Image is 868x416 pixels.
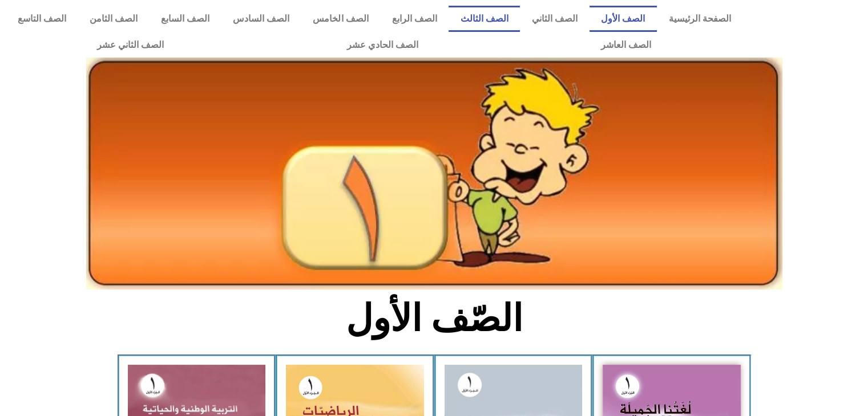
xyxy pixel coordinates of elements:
a: الصف السادس [221,6,301,32]
a: الصف الأول [590,6,657,32]
a: الصف التاسع [6,6,78,32]
a: الصف الثاني عشر [6,32,255,58]
h2: الصّف الأول [245,296,623,341]
a: الصف الثاني [520,6,589,32]
a: الصف الخامس [301,6,380,32]
a: الصفحة الرئيسية [657,6,742,32]
a: الصف الثالث [449,6,520,32]
a: الصف السابع [149,6,221,32]
a: الصف العاشر [510,32,742,58]
a: الصف الحادي عشر [255,32,509,58]
a: الصف الثامن [78,6,149,32]
a: الصف الرابع [380,6,449,32]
